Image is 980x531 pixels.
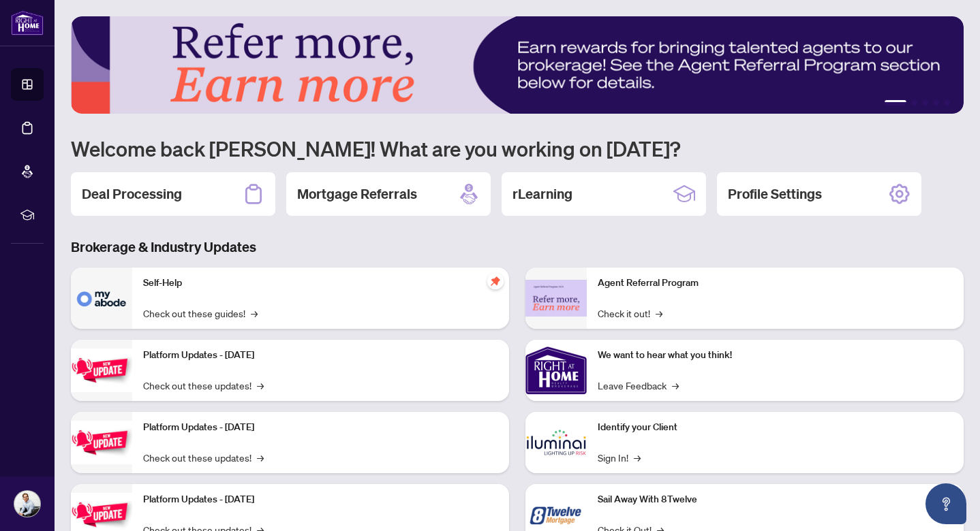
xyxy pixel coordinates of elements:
[672,378,679,393] span: →
[598,420,953,435] p: Identify your Client
[11,10,44,35] img: logo
[71,16,964,114] img: Slide 0
[525,340,587,401] img: We want to hear what you think!
[512,184,572,204] h2: rLearning
[912,100,917,106] button: 2
[257,378,264,393] span: →
[885,100,906,106] button: 1
[14,491,40,517] img: Profile Icon
[487,273,504,289] span: pushpin
[525,412,587,473] img: Identify your Client
[71,135,964,161] h1: Welcome back [PERSON_NAME]! What are you working on [DATE]?
[728,184,822,204] h2: Profile Settings
[143,420,498,435] p: Platform Updates - [DATE]
[143,378,264,393] a: Check out these updates!→
[143,450,264,465] a: Check out these updates!→
[634,450,641,465] span: →
[934,100,939,106] button: 4
[143,276,498,291] p: Self-Help
[143,348,498,363] p: Platform Updates - [DATE]
[598,276,953,291] p: Agent Referral Program
[598,492,953,507] p: Sail Away With 8Twelve
[525,280,587,317] img: Agent Referral Program
[945,100,950,106] button: 5
[71,421,132,464] img: Platform Updates - July 8, 2025
[143,306,258,321] a: Check out these guides!→
[71,238,964,257] h3: Brokerage & Industry Updates
[598,348,953,363] p: We want to hear what you think!
[297,184,417,204] h2: Mortgage Referrals
[71,268,132,329] img: Self-Help
[71,349,132,391] img: Platform Updates - July 21, 2025
[598,378,679,393] a: Leave Feedback→
[598,306,662,321] a: Check it out!→
[257,450,264,465] span: →
[656,306,662,321] span: →
[923,100,928,106] button: 3
[925,483,966,524] button: Open asap
[598,450,641,465] a: Sign In!→
[143,492,498,507] p: Platform Updates - [DATE]
[251,306,258,321] span: →
[82,184,182,204] h2: Deal Processing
